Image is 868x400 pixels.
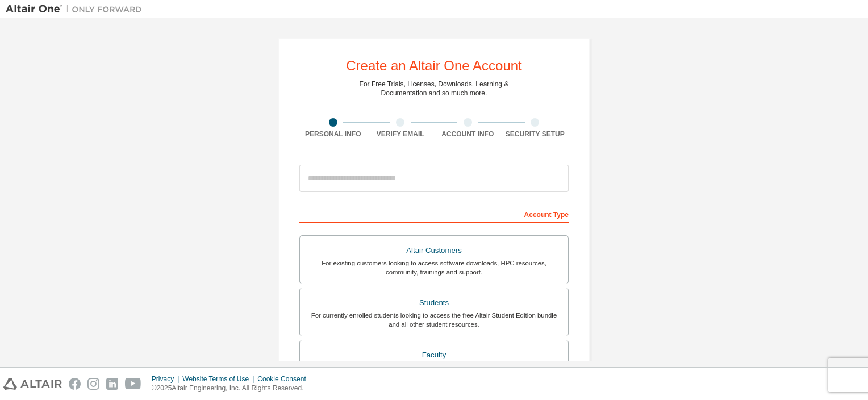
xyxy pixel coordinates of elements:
[6,3,148,15] img: Altair One
[106,378,118,390] img: linkedin.svg
[125,378,141,390] img: youtube.svg
[434,130,502,139] div: Account Info
[307,259,561,277] div: For existing customers looking to access software downloads, HPC resources, community, trainings ...
[299,130,367,139] div: Personal Info
[307,243,561,259] div: Altair Customers
[307,347,561,363] div: Faculty
[307,311,561,329] div: For currently enrolled students looking to access the free Altair Student Edition bundle and all ...
[182,374,257,384] div: Website Terms of Use
[152,384,313,393] p: © 2025 Altair Engineering, Inc. All Rights Reserved.
[307,295,561,311] div: Students
[3,378,62,390] img: altair_logo.svg
[346,59,522,73] div: Create an Altair One Account
[69,378,81,390] img: facebook.svg
[87,378,99,390] img: instagram.svg
[299,205,569,223] div: Account Type
[360,80,509,98] div: For Free Trials, Licenses, Downloads, Learning & Documentation and so much more.
[367,130,435,139] div: Verify Email
[152,374,182,384] div: Privacy
[257,374,312,384] div: Cookie Consent
[502,130,569,139] div: Security Setup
